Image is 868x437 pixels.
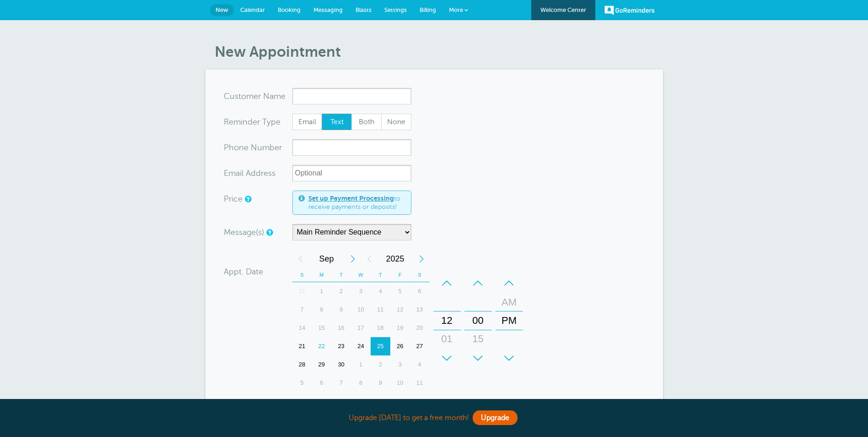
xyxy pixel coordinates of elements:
[351,319,371,337] div: Wednesday, September 17
[351,282,371,300] div: 3
[224,139,292,156] div: mber
[331,300,351,319] div: 9
[331,374,351,392] div: 7
[371,282,390,300] div: 4
[467,311,489,330] div: 00
[498,293,520,311] div: AM
[433,274,461,367] div: Hours
[371,300,390,319] div: 11
[224,268,263,276] label: Appt. Date
[292,300,312,319] div: Sunday, September 7
[351,282,371,300] div: Wednesday, September 3
[292,282,312,300] div: 31
[377,250,413,268] span: 2025
[351,374,371,392] div: 8
[312,374,331,392] div: 6
[351,300,371,319] div: 10
[351,355,371,374] div: 1
[309,250,345,268] span: September
[381,114,411,130] label: None
[331,319,351,337] div: 16
[292,268,312,282] th: S
[390,374,410,392] div: Friday, October 10
[292,374,312,392] div: Sunday, October 5
[224,92,238,100] span: Cus
[331,355,351,374] div: Tuesday, September 30
[356,6,372,13] span: Blasts
[410,319,430,337] div: Saturday, September 20
[224,88,292,104] div: ame
[371,355,390,374] div: 2
[312,319,331,337] div: Monday, September 15
[312,355,331,374] div: Monday, September 29
[312,268,331,282] th: M
[436,348,458,366] div: 02
[436,330,458,348] div: 01
[331,300,351,319] div: Tuesday, September 9
[390,319,410,337] div: 19
[278,6,301,13] span: Booking
[331,337,351,355] div: 23
[331,374,351,392] div: Tuesday, October 7
[371,319,390,337] div: 18
[351,300,371,319] div: Wednesday, September 10
[215,43,663,60] h1: New Appointment
[413,250,430,268] div: Next Year
[410,337,430,355] div: 27
[224,228,264,236] label: Message(s)
[239,143,262,152] span: ne Nu
[292,114,323,130] label: Email
[313,6,343,13] span: Messaging
[292,319,312,337] div: Sunday, September 14
[352,114,381,130] span: Both
[410,268,430,282] th: S
[410,374,430,392] div: 11
[371,355,390,374] div: Thursday, October 2
[312,300,331,319] div: 8
[210,4,234,16] a: New
[371,374,390,392] div: Thursday, October 9
[331,268,351,282] th: T
[351,337,371,355] div: Wednesday, September 24
[390,374,410,392] div: 10
[384,6,407,13] span: Settings
[224,118,280,126] label: Reminder Type
[390,268,410,282] th: F
[390,355,410,374] div: 3
[351,355,371,374] div: Wednesday, October 1
[292,337,312,355] div: 21
[361,250,377,268] div: Previous Year
[216,6,228,13] span: New
[312,319,331,337] div: 15
[292,165,411,181] input: Optional
[312,374,331,392] div: Monday, October 6
[390,300,410,319] div: Friday, September 12
[351,268,371,282] th: W
[410,355,430,374] div: Saturday, October 4
[390,337,410,355] div: 26
[467,330,489,348] div: 15
[224,195,243,203] label: Price
[371,337,390,355] div: Thursday, September 25
[410,282,430,300] div: Saturday, September 6
[410,374,430,392] div: Saturday, October 11
[308,195,405,211] span: to receive payments or deposits!
[312,355,331,374] div: 29
[371,374,390,392] div: 9
[331,282,351,300] div: Tuesday, September 2
[331,319,351,337] div: Tuesday, September 16
[312,282,331,300] div: 1
[390,282,410,300] div: 5
[351,374,371,392] div: Wednesday, October 8
[371,282,390,300] div: Thursday, September 4
[382,114,411,130] span: None
[224,169,240,177] span: Ema
[390,282,410,300] div: Friday, September 5
[498,311,520,330] div: PM
[371,337,390,355] div: 25
[345,250,361,268] div: Next Month
[312,300,331,319] div: Monday, September 8
[224,143,239,152] span: Pho
[390,300,410,319] div: 12
[390,319,410,337] div: Friday, September 19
